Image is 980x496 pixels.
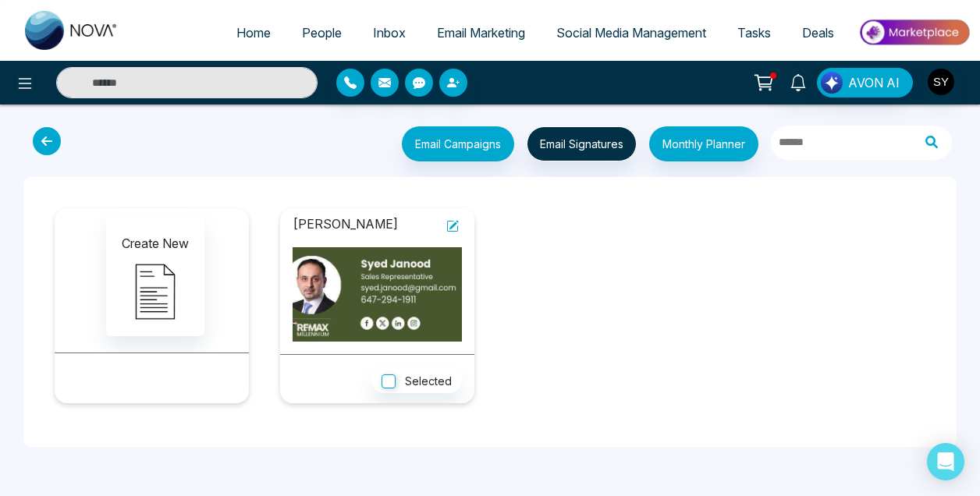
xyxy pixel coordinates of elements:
a: Email Marketing [421,18,541,48]
img: novacrm [293,247,462,342]
img: Lead Flow [821,72,843,94]
a: Home [221,18,286,48]
button: Selected [371,367,462,393]
a: People [286,18,357,48]
p: Create New [116,234,194,253]
a: Monthly Planner [637,126,758,161]
a: Email Campaigns [389,135,514,151]
a: Email Signatures [514,126,637,161]
button: Email Signatures [527,126,637,161]
a: Deals [786,18,850,48]
span: People [302,25,342,41]
a: Social Media Management [541,18,722,48]
img: User Avatar [928,69,954,95]
button: Create New [106,214,204,336]
img: Nova CRM Logo [25,11,119,50]
img: Market-place.gif [857,15,971,50]
span: Deals [802,25,834,41]
button: Monthly Planner [649,126,758,161]
span: AVON AI [848,73,900,92]
a: Inbox [357,18,421,48]
span: Social Media Management [556,25,706,41]
span: Email Marketing [437,25,525,41]
img: novacrm [116,253,194,331]
button: AVON AI [817,68,913,97]
p: [PERSON_NAME] [293,214,410,235]
span: Home [236,25,271,41]
span: Inbox [373,25,406,41]
div: Open Intercom Messenger [927,443,964,480]
a: Create Newnovacrm [100,266,204,282]
button: Email Campaigns [402,126,514,161]
span: Tasks [737,25,771,41]
a: Tasks [722,18,786,48]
